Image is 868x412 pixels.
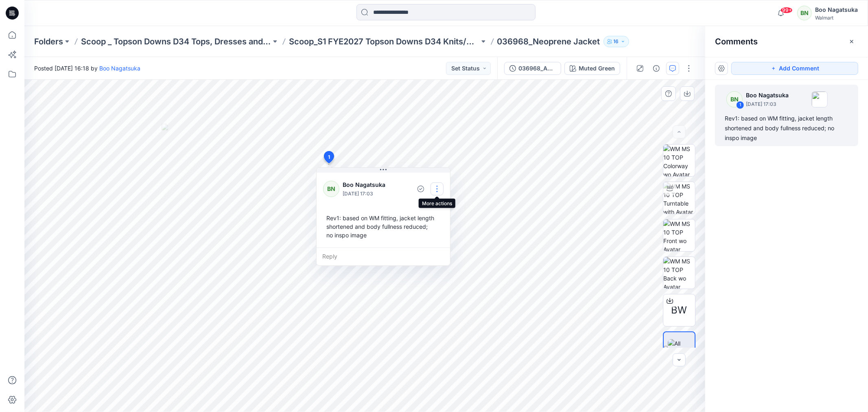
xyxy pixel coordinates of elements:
a: Scoop_S1 FYE2027 Topson Downs D34 Knits/Woven [289,36,479,47]
button: 16 [603,36,629,47]
span: 1 [328,153,330,161]
img: WM MS 10 TOP Front wo Avatar [663,219,695,251]
div: 036968_ADM FULL_Rev1_Neoprene Jacket [518,64,556,73]
img: WM MS 10 TOP Turntable with Avatar [663,182,695,214]
img: All colorways [668,339,695,356]
div: 1 [736,101,744,109]
div: BN [323,181,339,197]
a: Boo Nagatsuka [99,65,140,72]
div: Walmart [815,15,858,21]
div: BN [726,91,743,107]
img: WM MS 10 TOP Colorway wo Avatar [663,145,695,176]
p: Boo Nagatsuka [746,90,789,100]
div: Rev1: based on WM fitting, jacket length shortened and body fullness reduced; no inspo image [725,114,848,143]
p: 16 [614,37,619,46]
a: Folders [34,36,63,47]
h2: Comments [715,37,758,46]
p: Boo Nagatsuka [343,180,396,190]
div: Muted Green [579,64,615,73]
button: Details [650,62,663,75]
button: Add Comment [731,62,858,75]
div: Reply [317,248,450,265]
p: [DATE] 17:03 [746,100,789,108]
div: BN [797,6,812,20]
div: Boo Nagatsuka [815,5,858,15]
div: Rev1: based on WM fitting, jacket length shortened and body fullness reduced; no inspo image [323,210,444,243]
p: 036968_Neoprene Jacket [497,36,600,47]
p: [DATE] 17:03 [343,190,396,198]
a: Scoop _ Topson Downs D34 Tops, Dresses and Sets [81,36,271,47]
span: 99+ [781,7,793,13]
img: WM MS 10 TOP Back wo Avatar [663,257,695,289]
button: Muted Green [564,62,620,75]
span: Posted [DATE] 16:18 by [34,64,140,72]
span: BW [671,303,687,318]
button: 036968_ADM FULL_Rev1_Neoprene Jacket [504,62,561,75]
